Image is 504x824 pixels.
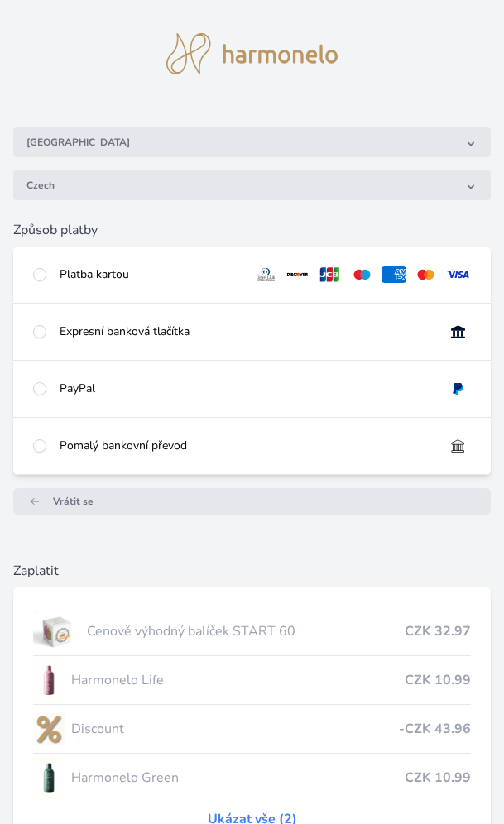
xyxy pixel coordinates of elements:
span: Vrátit se [53,495,94,508]
span: Czech [26,179,461,192]
img: paypal.svg [445,381,471,397]
div: Pomalý bankovní převod [60,438,432,454]
div: PayPal [60,381,432,397]
img: CLEAN_GREEN_se_stinem_x-lo.jpg [33,757,65,798]
span: CZK 10.99 [405,768,471,788]
h6: Způsob platby [13,220,491,240]
h6: Zaplatit [13,561,491,581]
span: CZK 10.99 [405,670,471,690]
img: visa.svg [445,266,471,283]
img: start.jpg [33,611,80,652]
img: bankTransfer_IBAN.svg [445,438,471,454]
img: discount-lo.png [33,708,65,750]
img: discover.svg [285,266,310,283]
div: Expresní banková tlačítka [60,323,432,340]
img: diners.svg [253,266,279,283]
img: maestro.svg [349,266,375,283]
span: Cenově výhodný balíček START 60 [87,621,405,641]
span: Harmonelo Green [71,768,405,788]
span: [GEOGRAPHIC_DATA] [26,136,461,149]
button: Czech [13,170,491,200]
img: amex.svg [382,266,407,283]
img: onlineBanking_CZ.svg [445,323,471,340]
img: CLEAN_LIFE_se_stinem_x-lo.jpg [33,659,65,701]
img: jcb.svg [317,266,343,283]
span: -CZK 43.96 [399,719,471,739]
img: mc.svg [413,266,439,283]
a: Vrátit se [13,488,491,515]
span: Discount [71,719,399,739]
img: logo.svg [166,33,338,74]
button: [GEOGRAPHIC_DATA] [13,127,491,157]
span: CZK 32.97 [405,621,471,641]
div: Platba kartou [60,266,240,283]
span: Harmonelo Life [71,670,405,690]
